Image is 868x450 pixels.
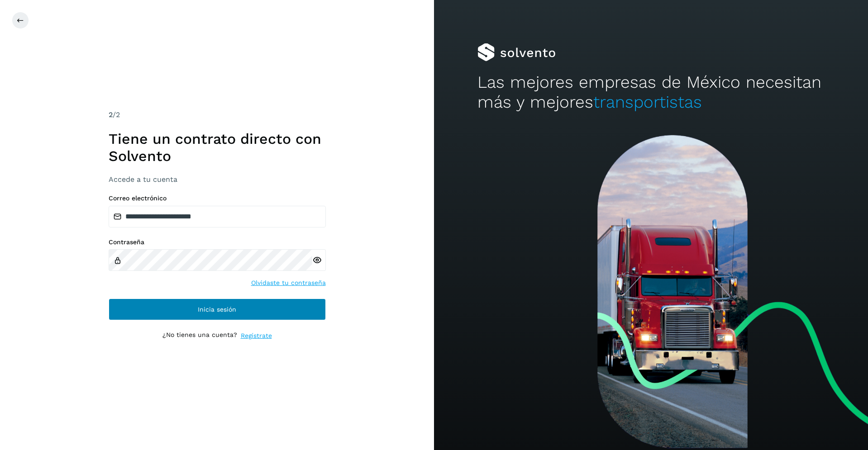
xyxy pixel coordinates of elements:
a: Olvidaste tu contraseña [251,278,326,288]
span: 2 [109,110,113,119]
h1: Tiene un contrato directo con Solvento [109,130,326,165]
span: Inicia sesión [198,306,236,313]
label: Contraseña [109,238,326,246]
div: /2 [109,109,326,120]
a: Regístrate [241,331,272,341]
p: ¿No tienes una cuenta? [162,331,237,341]
h2: Las mejores empresas de México necesitan más y mejores [477,72,825,113]
label: Correo electrónico [109,194,326,202]
button: Inicia sesión [109,298,326,320]
h3: Accede a tu cuenta [109,175,326,184]
span: transportistas [593,92,702,112]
